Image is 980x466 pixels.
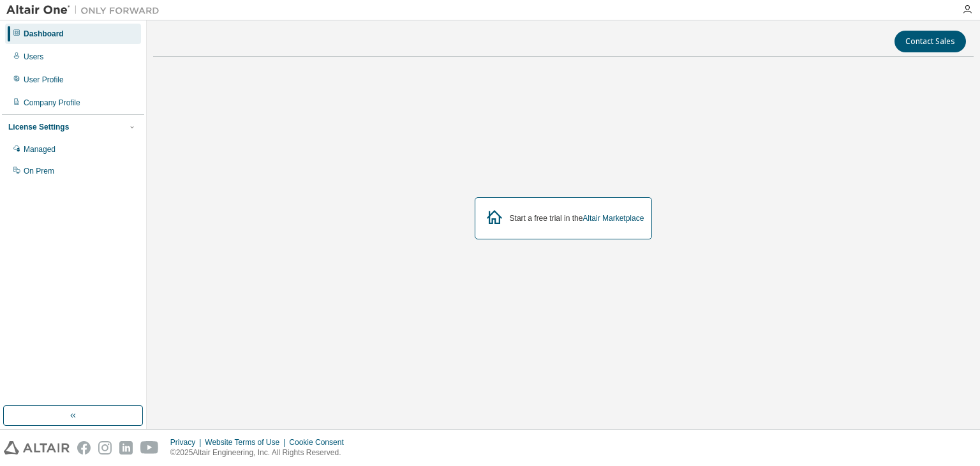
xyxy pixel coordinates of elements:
[77,441,91,455] img: facebook.svg
[119,441,133,455] img: linkedin.svg
[289,437,351,447] div: Cookie Consent
[170,447,352,458] p: © 2025 Altair Engineering, Inc. All Rights Reserved.
[205,437,289,447] div: Website Terms of Use
[510,213,644,223] div: Start a free trial in the
[140,441,159,455] img: youtube.svg
[24,75,64,85] div: User Profile
[24,98,80,108] div: Company Profile
[24,52,43,62] div: Users
[24,144,56,154] div: Managed
[8,122,69,132] div: License Settings
[4,441,70,455] img: altair_logo.svg
[895,31,966,52] button: Contact Sales
[24,29,64,39] div: Dashboard
[6,4,166,17] img: Altair One
[24,166,54,176] div: On Prem
[583,214,644,223] a: Altair Marketplace
[170,437,205,447] div: Privacy
[98,441,112,455] img: instagram.svg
